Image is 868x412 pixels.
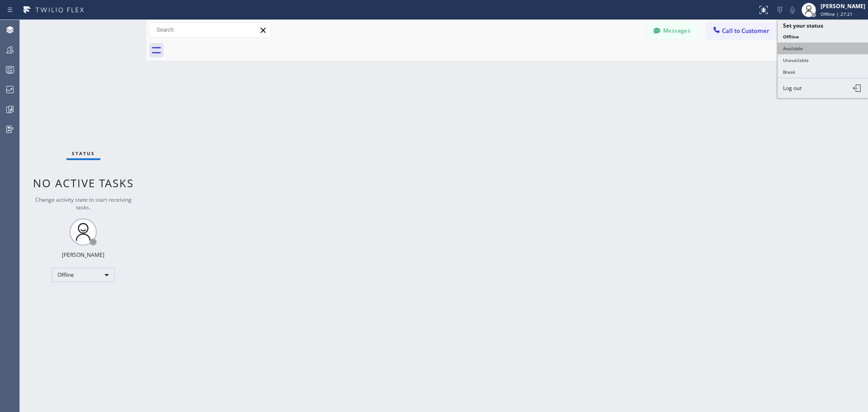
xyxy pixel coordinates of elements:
button: Call to Customer [706,22,775,39]
div: Offline [52,268,115,282]
span: Status [72,150,95,156]
span: Offline | 27:21 [821,11,853,17]
input: Search [150,23,271,37]
span: Call to Customer [722,27,769,35]
span: No active tasks [33,175,134,190]
span: Change activity state to start receiving tasks. [35,196,132,211]
div: [PERSON_NAME] [821,2,865,10]
div: [PERSON_NAME] [62,251,104,259]
button: Mute [786,4,799,16]
button: Messages [647,22,697,39]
